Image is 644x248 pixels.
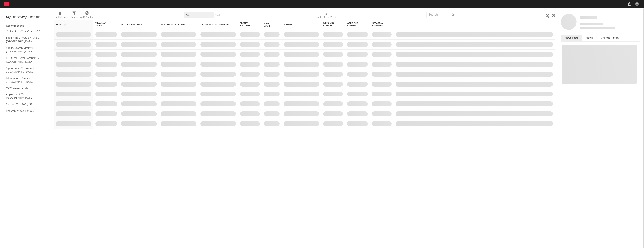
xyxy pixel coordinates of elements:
span: 0 fans last week [580,27,615,29]
div: Filters [71,10,77,21]
a: Algorithmic A&R Assistant ([GEOGRAPHIC_DATA]) [6,66,44,74]
div: Most Recent Copyright [161,23,190,26]
span: Weekly UK Streams [347,22,362,27]
div: A&R Pipeline [80,15,94,20]
span: Weekly US Streams [323,22,337,27]
div: Filters [71,15,77,20]
button: News Feed [561,35,582,41]
button: Change History [597,35,623,41]
div: Jump Score [264,22,274,27]
div: Notifications (Artist) [316,10,336,21]
div: Artist [56,23,85,26]
input: Search... [426,12,456,18]
div: Most Recent Track [121,23,151,26]
div: Notifications (Artist) [316,15,336,20]
div: Recommended [6,24,48,28]
div: Spotify Followers [240,22,254,27]
div: My Discovery Checklist [6,15,48,20]
a: Some Artist [580,16,597,20]
span: Some Artist [580,16,597,19]
div: A&R Pipeline [80,10,94,21]
a: Critical Algo/Viral Chart - GB [6,29,44,34]
a: Spotify Track Velocity Chart / [GEOGRAPHIC_DATA] [6,36,44,44]
a: Recommended For You [6,109,44,113]
div: Instagram Followers [372,22,386,27]
div: Folders [284,24,313,26]
div: Edit Columns [54,15,68,20]
a: Editorial A&R Assistant ([GEOGRAPHIC_DATA]) [6,76,44,84]
div: Spotify Monthly Listeners [200,23,230,26]
button: Notes [582,35,597,41]
a: Apple Top 200 / [GEOGRAPHIC_DATA] [6,92,44,100]
a: Spotify Search Virality / [GEOGRAPHIC_DATA] [6,46,44,54]
a: [PERSON_NAME] Assistant / [GEOGRAPHIC_DATA] [6,56,44,64]
div: Edit Columns [54,10,68,21]
span: Tracking Since: [DATE] [580,23,603,25]
button: Save [215,14,220,16]
a: OCC Newest Adds [6,86,44,91]
a: Shazam Top 200 / GB [6,102,44,107]
span: 7-Day Fans Added [95,22,111,27]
